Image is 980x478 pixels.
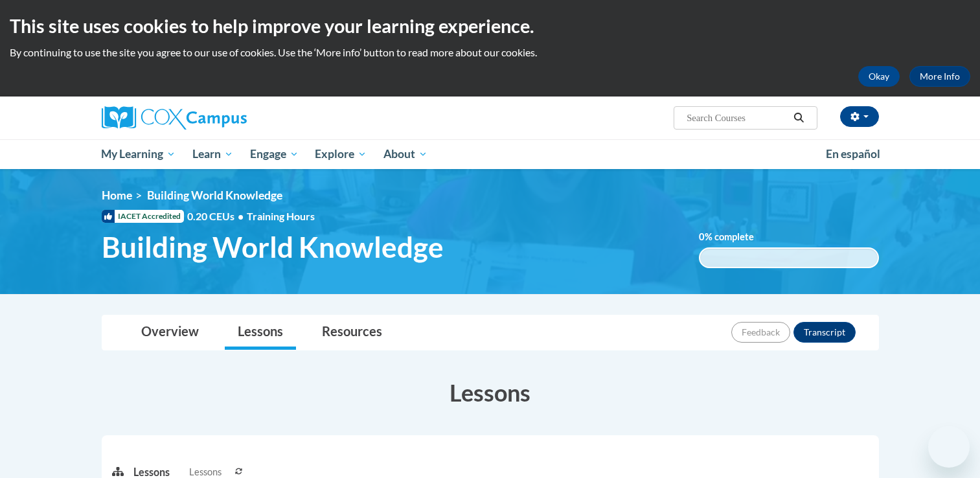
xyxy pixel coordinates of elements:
[102,230,444,264] span: Building World Knowledge
[147,188,282,202] span: Building World Knowledge
[242,139,307,169] a: Engage
[102,188,132,202] a: Home
[817,141,889,168] a: En español
[309,315,395,350] a: Resources
[238,210,244,222] span: •
[101,146,176,162] span: My Learning
[793,322,856,343] button: Transcript
[826,147,880,161] span: En español
[102,210,184,223] span: IACET Accredited
[840,106,879,127] button: Account Settings
[247,210,315,222] span: Training Hours
[102,106,348,130] a: Cox Campus
[102,376,879,409] h3: Lessons
[789,110,808,126] button: Search
[858,66,900,87] button: Okay
[187,209,247,223] span: 0.20 CEUs
[731,322,790,343] button: Feedback
[699,230,773,244] label: % complete
[10,13,970,39] h2: This site uses cookies to help improve your learning experience.
[315,146,367,162] span: Explore
[192,146,233,162] span: Learn
[685,110,789,126] input: Search Courses
[909,66,970,87] a: More Info
[93,139,185,169] a: My Learning
[928,426,970,468] iframe: Button to launch messaging window
[306,139,375,169] a: Explore
[184,139,242,169] a: Learn
[10,45,970,60] p: By continuing to use the site you agree to our use of cookies. Use the ‘More info’ button to read...
[699,231,705,242] span: 0
[128,315,212,350] a: Overview
[82,139,898,169] div: Main menu
[102,106,247,130] img: Cox Campus
[383,146,427,162] span: About
[225,315,296,350] a: Lessons
[375,139,436,169] a: About
[250,146,299,162] span: Engage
